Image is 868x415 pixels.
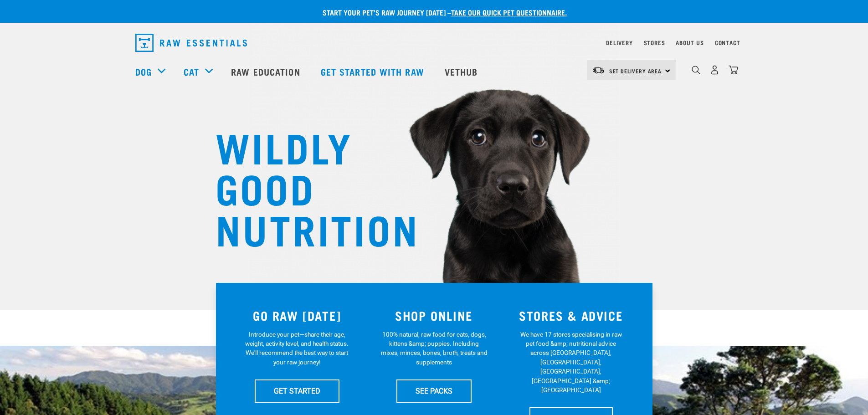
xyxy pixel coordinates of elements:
[710,65,719,75] img: user.png
[729,65,738,75] img: home-icon@2x.png
[715,41,740,44] a: Contact
[135,65,152,78] a: Dog
[606,41,632,44] a: Delivery
[216,125,398,248] h1: WILDLY GOOD NUTRITION
[692,66,700,74] img: home-icon-1@2x.png
[436,53,489,90] a: Vethub
[312,53,436,90] a: Get started with Raw
[243,330,350,367] p: Introduce your pet—share their age, weight, activity level, and health status. We'll recommend th...
[396,379,472,402] a: SEE PACKS
[380,330,488,367] p: 100% natural, raw food for cats, dogs, kittens &amp; puppies. Including mixes, minces, bones, bro...
[255,379,339,402] a: GET STARTED
[644,41,665,44] a: Stores
[592,66,605,74] img: van-moving.png
[135,34,247,52] img: Raw Essentials Logo
[609,69,662,72] span: Set Delivery Area
[128,30,740,56] nav: dropdown navigation
[371,308,497,323] h3: SHOP ONLINE
[518,330,625,395] p: We have 17 stores specialising in raw pet food &amp; nutritional advice across [GEOGRAPHIC_DATA],...
[222,53,311,90] a: Raw Education
[508,308,634,323] h3: STORES & ADVICE
[451,10,567,14] a: take our quick pet questionnaire.
[234,308,360,323] h3: GO RAW [DATE]
[676,41,704,44] a: About Us
[184,65,199,78] a: Cat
